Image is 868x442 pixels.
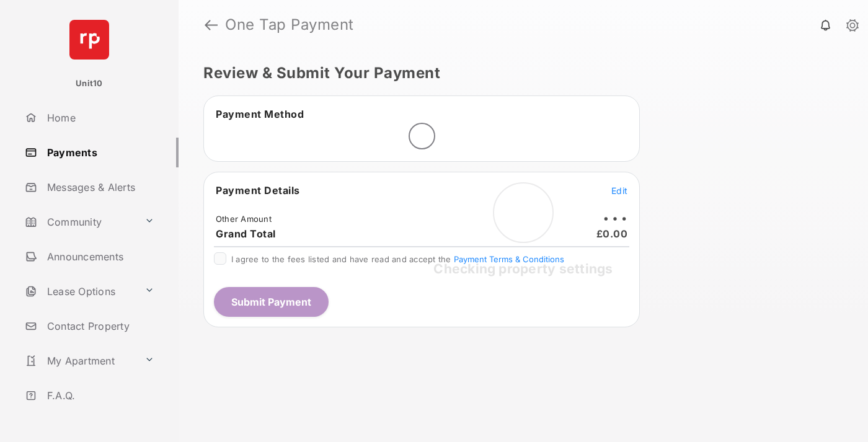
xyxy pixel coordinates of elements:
[20,172,179,202] a: Messages & Alerts
[20,381,179,410] a: F.A.Q.
[20,276,139,306] a: Lease Options
[20,311,179,341] a: Contact Property
[76,77,103,90] p: Unit10
[433,261,613,276] span: Checking property settings
[20,103,179,133] a: Home
[20,138,179,167] a: Payments
[20,207,139,237] a: Community
[20,242,179,272] a: Announcements
[69,20,109,60] img: svg+xml;base64,PHN2ZyB4bWxucz0iaHR0cDovL3d3dy53My5vcmcvMjAwMC9zdmciIHdpZHRoPSI2NCIgaGVpZ2h0PSI2NC...
[20,346,139,376] a: My Apartment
